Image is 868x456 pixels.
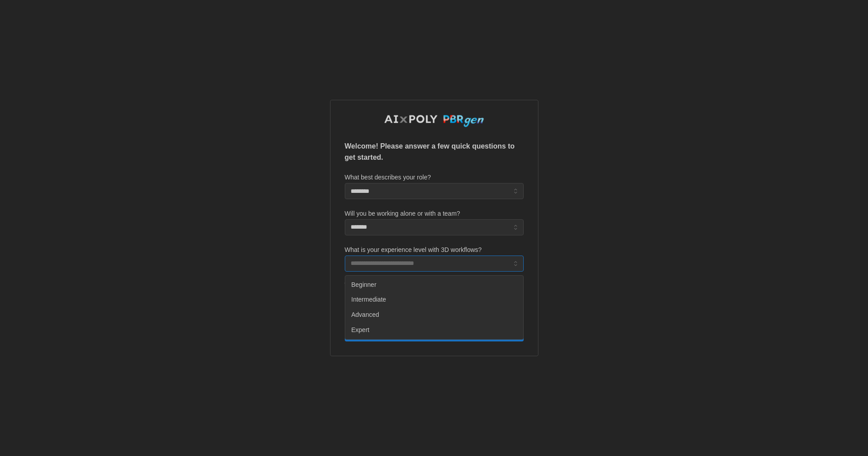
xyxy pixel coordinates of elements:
span: Beginner [351,280,377,290]
span: Advanced [351,310,379,320]
span: Intermediate [351,295,386,305]
label: What is your experience level with 3D workflows? [345,245,482,255]
p: Welcome! Please answer a few quick questions to get started. [345,141,524,163]
label: What best describes your role? [345,173,431,183]
img: AIxPoly PBRgen [384,115,484,128]
label: Will you be working alone or with a team? [345,209,460,219]
span: Expert [351,325,369,335]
